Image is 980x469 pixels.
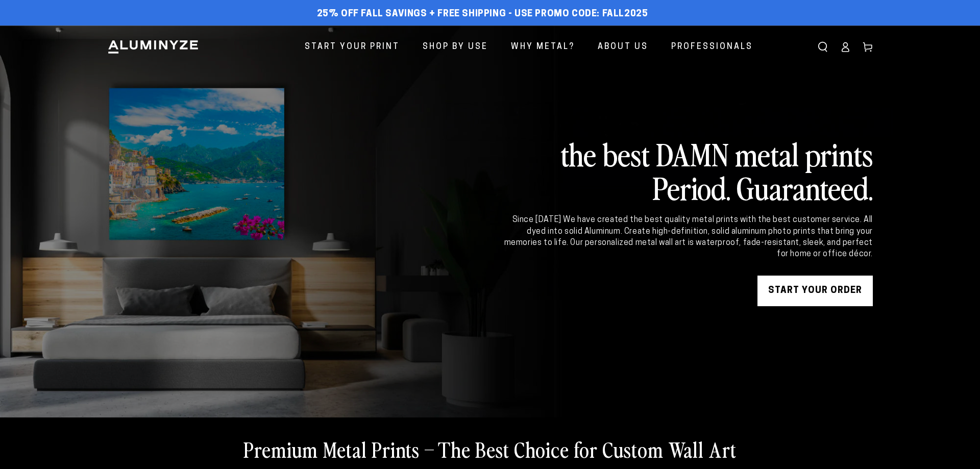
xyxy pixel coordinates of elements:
[664,34,761,61] a: Professionals
[502,137,873,204] h2: the best DAMN metal prints Period. Guaranteed.
[317,9,648,20] span: 25% off FALL Savings + Free Shipping - Use Promo Code: FALL2025
[502,214,873,260] div: Since [DATE] We have created the best quality metal prints with the best customer service. All dy...
[297,34,407,61] a: Start Your Print
[243,436,737,462] h2: Premium Metal Prints – The Best Choice for Custom Wall Art
[757,276,873,306] a: START YOUR Order
[590,34,656,61] a: About Us
[671,40,753,55] span: Professionals
[107,39,199,55] img: Aluminyze
[503,34,582,61] a: Why Metal?
[598,40,648,55] span: About Us
[812,36,834,58] summary: Search our site
[511,40,575,55] span: Why Metal?
[415,34,496,61] a: Shop By Use
[305,40,400,55] span: Start Your Print
[423,40,488,55] span: Shop By Use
